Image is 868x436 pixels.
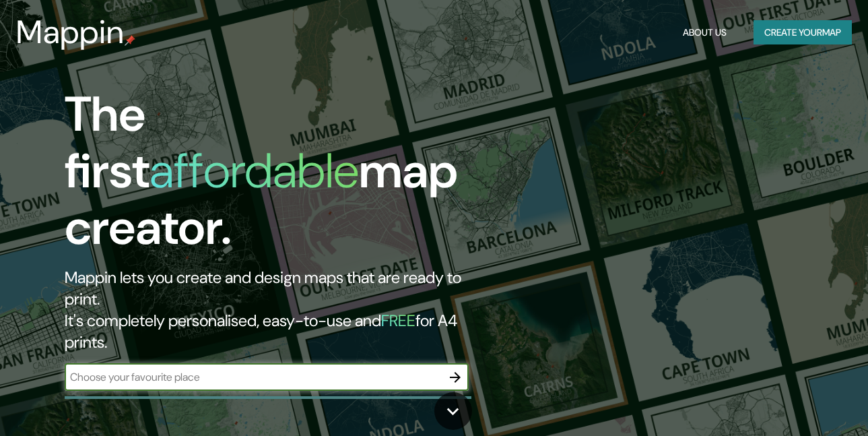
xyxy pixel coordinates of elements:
h3: Mappin [16,13,125,51]
button: About Us [677,20,732,45]
h1: affordable [149,139,359,202]
h5: FREE [381,310,415,331]
h2: Mappin lets you create and design maps that are ready to print. It's completely personalised, eas... [65,267,499,353]
img: mappin-pin [125,35,135,46]
button: Create yourmap [754,20,852,45]
h1: The first map creator. [65,86,499,267]
input: Choose your favourite place [65,369,442,385]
